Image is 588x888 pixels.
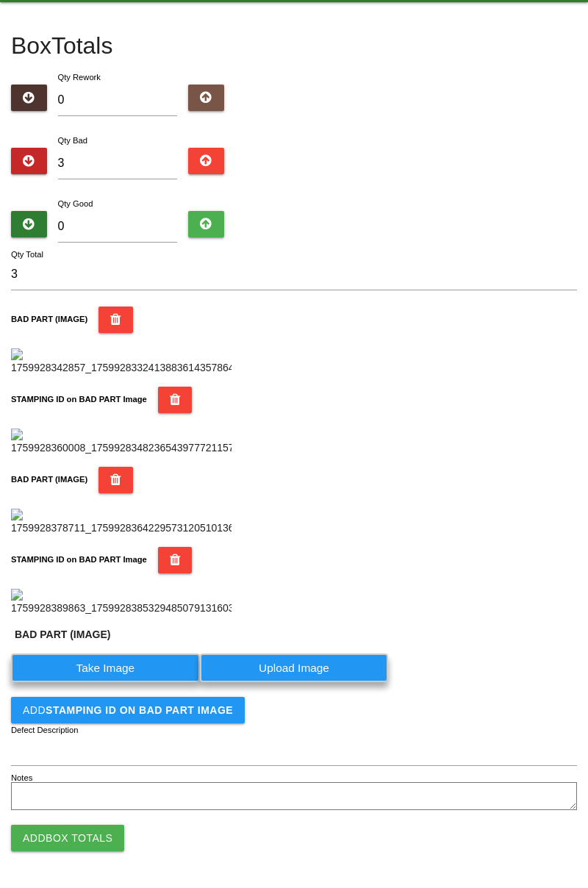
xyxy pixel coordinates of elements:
[58,136,87,145] label: Qty Bad
[58,73,101,82] label: Qty Rework
[11,772,32,784] label: Notes
[46,704,233,716] b: STAMPING ID on BAD PART Image
[11,509,232,536] img: 1759928378711_17599283642295731205101366657020.jpg
[98,307,133,333] button: BAD PART (IMAGE)
[11,589,232,616] img: 1759928389863_17599283853294850791316035086798.jpg
[11,654,200,682] label: Take Image
[11,395,147,404] b: STAMPING ID on BAD PART Image
[58,199,93,208] label: Qty Good
[11,315,87,323] b: BAD PART (IMAGE)
[98,467,133,493] button: BAD PART (IMAGE)
[11,429,232,456] img: 1759928360008_17599283482365439777211575232717.jpg
[158,387,193,413] button: STAMPING ID on BAD PART Image
[11,697,245,723] button: AddSTAMPING ID on BAD PART Image
[11,825,124,851] button: AddBox Totals
[158,547,193,573] button: STAMPING ID on BAD PART Image
[11,555,147,564] b: STAMPING ID on BAD PART Image
[15,629,110,640] b: BAD PART (IMAGE)
[200,654,389,682] label: Upload Image
[11,724,79,737] label: Defect Description
[11,248,43,261] label: Qty Total
[11,33,577,59] h4: Box Totals
[11,475,87,484] b: BAD PART (IMAGE)
[11,348,232,376] img: 1759928342857_17599283324138836143578648278507.jpg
